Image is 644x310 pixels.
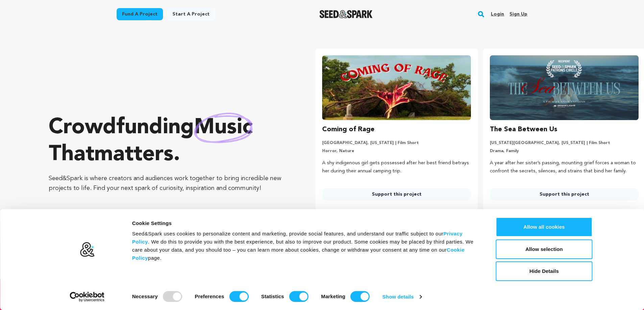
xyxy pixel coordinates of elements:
span: matters [94,144,173,166]
p: Seed&Spark is where creators and audiences work together to bring incredible new projects to life... [49,174,288,193]
a: Support this project [490,188,639,200]
a: Seed&Spark Homepage [319,10,373,18]
strong: Marketing [321,293,345,299]
a: Login [491,9,504,20]
img: The Sea Between Us image [490,55,639,120]
a: Usercentrics Cookiebot - opens in a new window [57,292,117,302]
strong: Necessary [132,293,158,299]
p: Crowdfunding that . [49,114,288,168]
img: Seed&Spark Logo Dark Mode [319,10,373,18]
img: logo [79,242,95,257]
img: Coming of Rage image [322,55,471,120]
strong: Statistics [261,293,284,299]
p: [US_STATE][GEOGRAPHIC_DATA], [US_STATE] | Film Short [490,140,639,146]
div: Cookie Settings [132,219,481,227]
p: [GEOGRAPHIC_DATA], [US_STATE] | Film Short [322,140,471,146]
div: Seed&Spark uses cookies to personalize content and marketing, provide social features, and unders... [132,230,481,262]
a: Support this project [322,188,471,200]
a: Fund a project [117,8,163,20]
button: Allow selection [496,239,593,259]
h3: The Sea Between Us [490,124,557,135]
h3: Coming of Rage [322,124,375,135]
p: A year after her sister’s passing, mounting grief forces a woman to confront the secrets, silence... [490,159,639,175]
img: hand sketched image [194,113,253,143]
button: Hide Details [496,261,593,281]
a: Start a project [167,8,215,20]
button: Allow all cookies [496,217,593,237]
strong: Preferences [195,293,224,299]
a: Show details [382,292,422,302]
p: Drama, Family [490,148,639,154]
a: Sign up [509,9,527,20]
p: Horror, Nature [322,148,471,154]
p: A shy indigenous girl gets possessed after her best friend betrays her during their annual campin... [322,159,471,175]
